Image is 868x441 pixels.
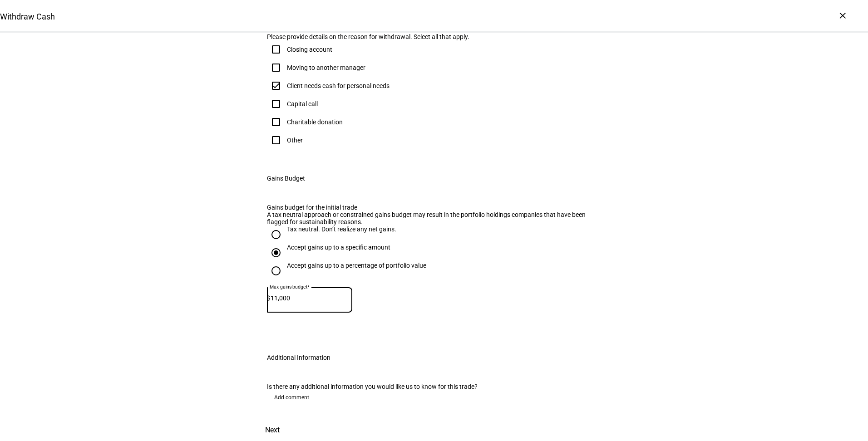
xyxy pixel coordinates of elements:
[267,211,601,225] div: A tax neutral approach or constrained gains budget may result in the portfolio holdings companies...
[252,419,292,441] button: Next
[267,383,601,390] div: Is there any additional information you would like us to know for this trade?
[265,419,280,441] span: Next
[267,175,305,182] div: Gains Budget
[287,244,390,251] div: Accept gains up to a specific amount
[267,354,330,361] div: Additional Information
[287,82,390,89] div: Client needs cash for personal needs
[287,118,343,126] div: Charitable donation
[287,262,426,269] div: Accept gains up to a percentage of portfolio value
[287,46,332,53] div: Closing account
[287,64,365,71] div: Moving to another manager
[274,390,309,405] span: Add comment
[267,204,601,211] div: Gains budget for the initial trade
[287,225,396,233] div: Tax neutral. Don’t realize any net gains.
[835,8,850,23] div: ×
[267,390,316,405] button: Add comment
[267,294,271,302] span: $
[267,33,601,40] div: Please provide details on the reason for withdrawal. Select all that apply.
[270,284,310,289] mat-label: Max gains budget*
[287,100,318,108] div: Capital call
[287,137,303,144] div: Other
